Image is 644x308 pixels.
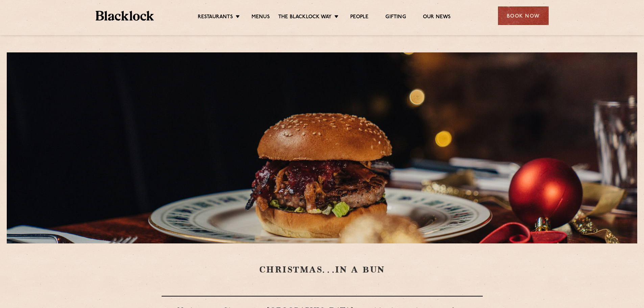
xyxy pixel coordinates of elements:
[96,11,154,21] img: BL_Textured_Logo-footer-cropped.svg
[385,14,406,21] a: Gifting
[498,6,549,25] div: Book Now
[423,14,451,21] a: Our News
[350,14,368,21] a: People
[198,14,233,21] a: Restaurants
[278,14,332,21] a: The Blacklock Way
[252,14,270,21] a: Menus
[162,264,483,276] h1: CHRISTMAS…IN A BUN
